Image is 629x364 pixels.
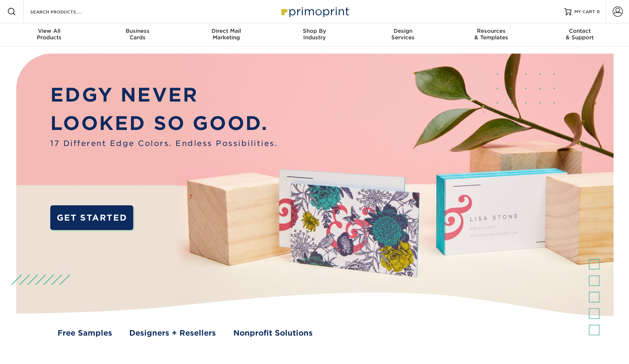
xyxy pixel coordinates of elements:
div: Cards [94,28,182,41]
a: Shop ByIndustry [270,23,359,47]
a: BusinessCards [94,23,182,47]
div: Services [359,28,447,41]
span: MY CART [574,9,595,15]
a: Direct MailMarketing [182,23,270,47]
div: Industry [270,28,359,41]
div: Marketing [182,28,270,41]
span: Contact [535,28,624,34]
span: Business [94,28,182,34]
a: Resources& Templates [447,23,535,47]
input: SEARCH PRODUCTS..... [29,7,100,16]
p: LOOKED SO GOOD. [50,109,278,138]
span: Resources [447,28,535,34]
span: 17 Different Edge Colors. Endless Possibilities. [50,138,278,149]
a: DesignServices [359,23,447,47]
a: Nonprofit Solutions [233,327,313,339]
div: & Support [535,28,624,41]
span: 0 [597,9,600,14]
p: EDGY NEVER [50,81,278,109]
a: GET STARTED [50,205,133,230]
span: Shop By [270,28,359,34]
div: Products [5,28,94,41]
span: View All [5,28,94,34]
a: View AllProducts [5,23,94,47]
span: Design [359,28,447,34]
a: Designers + Resellers [129,327,216,339]
div: & Templates [447,28,535,41]
a: Contact& Support [535,23,624,47]
a: Free Samples [58,327,112,339]
span: Direct Mail [182,28,270,34]
img: Primoprint [278,4,351,19]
